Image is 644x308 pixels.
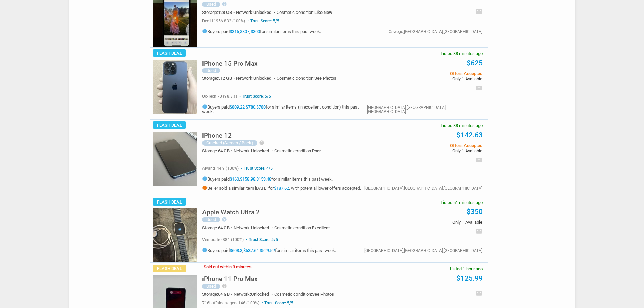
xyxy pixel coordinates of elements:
[202,76,236,80] div: Storage:
[380,149,482,153] span: Only 1 Available
[367,105,482,114] div: [GEOGRAPHIC_DATA],[GEOGRAPHIC_DATA],[GEOGRAPHIC_DATA]
[202,60,258,67] h5: iPhone 15 Pro Max
[234,149,274,153] div: Network:
[230,104,245,110] a: $809.22
[277,76,336,80] div: Cosmetic condition:
[314,10,332,15] span: Like New
[202,276,258,282] h5: iPhone 11 Pro Max
[202,185,361,190] h5: Seller sold a similar item [DATE] for , with potential lower offers accepted.
[218,76,232,81] span: 512 GB
[202,210,260,215] a: Apple Watch Ultra 2
[202,217,220,222] div: Used
[251,148,269,153] span: Unlocked
[230,248,242,253] a: $608.3
[240,29,249,34] a: $307
[202,247,207,253] i: info
[202,284,220,289] div: Used
[440,123,483,128] span: Listed 38 minutes ago
[364,248,482,253] div: [GEOGRAPHIC_DATA],[GEOGRAPHIC_DATA],[GEOGRAPHIC_DATA]
[153,132,197,186] img: s-l225.jpg
[218,148,230,153] span: 64 GB
[153,208,197,262] img: s-l225.jpg
[202,185,207,190] i: info
[230,29,239,34] a: $315
[260,301,293,305] span: Trust Score: 5/5
[245,237,278,242] span: Trust Score: 5/5
[202,301,259,305] span: 716buffalogadgets 146 (100%)
[252,264,253,269] span: -
[274,226,330,230] div: Cosmetic condition:
[236,76,277,80] div: Network:
[153,265,186,272] span: Flash Deal
[202,237,244,242] span: venturatro 881 (100%)
[240,166,273,171] span: Trust Score: 4/5
[202,166,239,171] span: alvand_44 9 (100%)
[202,277,258,282] a: iPhone 11 Pro Max
[202,209,260,215] h5: Apple Watch Ultra 2
[312,225,330,230] span: Excellent
[230,176,239,182] a: $160
[476,157,482,163] i: email
[202,132,232,139] h5: iPhone 12
[380,71,482,76] span: Offers Accepted
[251,225,269,230] span: Unlocked
[153,60,197,114] img: s-l225.jpg
[456,274,483,282] a: $125.99
[476,290,482,297] i: email
[253,10,271,15] span: Unlocked
[314,76,336,81] span: See Photos
[256,104,266,110] a: $780
[253,76,271,81] span: Unlocked
[440,200,483,205] span: Listed 51 minutes ago
[222,283,227,289] i: help
[202,2,220,7] div: Used
[202,226,234,230] div: Storage:
[440,51,483,56] span: Listed 38 minutes ago
[274,292,334,297] div: Cosmetic condition:
[202,62,258,67] a: iPhone 15 Pro Max
[202,104,207,109] i: info
[274,149,321,153] div: Cosmetic condition:
[202,29,321,34] h5: Buyers paid , , for similar items this past week.
[202,104,367,114] h5: Buyers paid , , for similar items (in excellent condition) this past week.
[236,10,277,15] div: Network:
[380,220,482,224] span: Only 1 Available
[238,94,271,99] span: Trust Score: 5/5
[202,149,234,153] div: Storage:
[222,217,227,222] i: help
[277,10,332,15] div: Cosmetic condition:
[380,77,482,81] span: Only 1 Available
[202,19,245,23] span: dec111956 832 (100%)
[153,49,186,57] span: Flash Deal
[202,140,257,146] div: Cracked (Screen / Back)
[243,248,259,253] a: $537.64
[202,10,236,15] div: Storage:
[222,1,227,7] i: help
[234,226,274,230] div: Network:
[312,148,321,153] span: Poor
[202,292,234,297] div: Storage:
[274,186,289,191] a: $187.62
[450,267,483,271] span: Listed 1 hour ago
[456,131,483,139] a: $142.63
[380,143,482,148] span: Offers Accepted
[467,208,483,216] a: $350
[234,292,274,297] div: Network:
[246,104,255,110] a: $780
[260,248,275,253] a: $529.52
[202,247,336,253] h5: Buyers paid , , for similar items this past week.
[256,176,271,182] a: $153.48
[476,228,482,235] i: email
[476,85,482,91] i: email
[202,265,253,269] h3: Sold out within 3 minutes
[202,134,232,139] a: iPhone 12
[240,176,255,182] a: $158.98
[476,8,482,15] i: email
[251,29,260,34] a: $300
[202,94,237,99] span: uc-tech 70 (98.3%)
[218,292,230,297] span: 64 GB
[202,29,207,34] i: info
[467,59,483,67] a: $625
[218,10,232,15] span: 128 GB
[259,140,264,145] i: help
